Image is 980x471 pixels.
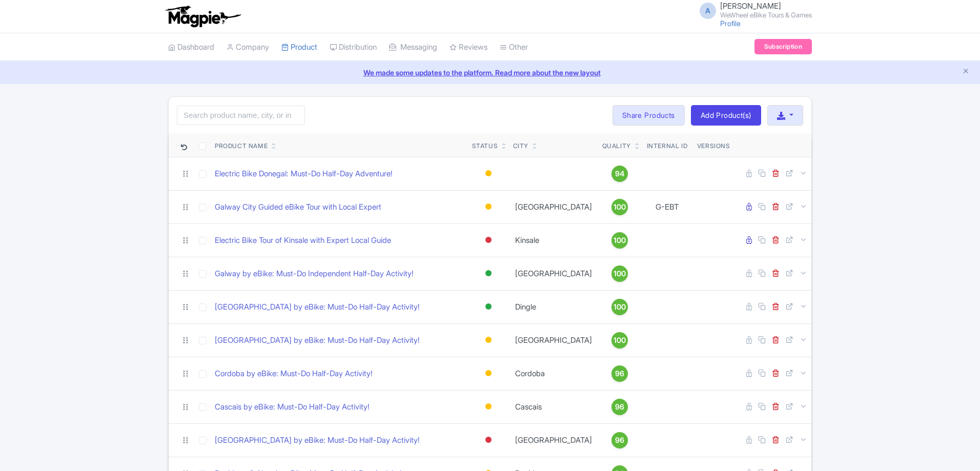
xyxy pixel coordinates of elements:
[281,33,317,62] a: Product
[614,201,626,213] span: 100
[509,323,598,357] td: [GEOGRAPHIC_DATA]
[177,106,305,125] input: Search product name, city, or interal id
[614,335,626,346] span: 100
[602,199,637,215] a: 100
[602,166,637,182] a: 94
[509,223,598,257] td: Kinsale
[483,199,494,214] div: Building
[700,3,716,19] span: A
[754,39,812,54] a: Subscription
[614,268,626,279] span: 100
[215,335,420,346] a: [GEOGRAPHIC_DATA] by eBike: Must-Do Half-Day Activity!
[693,134,734,157] th: Versions
[602,332,637,349] a: 100
[483,299,494,314] div: Active
[612,105,685,126] a: Share Products
[509,357,598,390] td: Cordoba
[614,301,626,313] span: 100
[6,67,974,78] a: We made some updates to the platform. Read more about the new layout
[602,399,637,415] a: 96
[614,235,626,246] span: 100
[389,33,437,62] a: Messaging
[483,166,494,181] div: Building
[602,232,637,249] a: 100
[602,299,637,315] a: 100
[500,33,528,62] a: Other
[615,435,624,446] span: 96
[615,401,624,413] span: 96
[330,33,377,62] a: Distribution
[483,366,494,381] div: Building
[215,141,268,151] div: Product Name
[483,233,494,248] div: Inactive
[693,2,812,18] a: A [PERSON_NAME] WeWheel eBike Tours & Games
[720,1,781,11] span: [PERSON_NAME]
[215,235,391,247] a: Electric Bike Tour of Kinsale with Expert Local Guide
[483,433,494,447] div: Inactive
[509,390,598,423] td: Cascais
[513,141,528,151] div: City
[168,33,214,62] a: Dashboard
[215,435,420,446] a: [GEOGRAPHIC_DATA] by eBike: Must-Do Half-Day Activity!
[509,257,598,290] td: [GEOGRAPHIC_DATA]
[483,333,494,347] div: Building
[215,368,373,380] a: Cordoba by eBike: Must-Do Half-Day Activity!
[215,301,420,313] a: [GEOGRAPHIC_DATA] by eBike: Must-Do Half-Day Activity!
[163,5,242,28] img: logo-ab69f6fb50320c5b225c76a69d11143b.png
[215,168,393,180] a: Electric Bike Donegal: Must-Do Half-Day Adventure!
[483,399,494,414] div: Building
[215,201,381,213] a: Galway City Guided eBike Tour with Local Expert
[509,423,598,457] td: [GEOGRAPHIC_DATA]
[227,33,269,62] a: Company
[483,266,494,281] div: Active
[215,268,414,280] a: Galway by eBike: Must-Do Independent Half-Day Activity!
[602,141,631,151] div: Quality
[615,168,624,179] span: 94
[615,368,624,379] span: 96
[472,141,498,151] div: Status
[602,365,637,382] a: 96
[720,19,741,28] a: Profile
[962,66,970,78] button: Close announcement
[509,190,598,223] td: [GEOGRAPHIC_DATA]
[691,105,761,126] a: Add Product(s)
[720,12,812,18] small: WeWheel eBike Tours & Games
[641,190,693,223] td: G-EBT
[602,265,637,282] a: 100
[602,432,637,448] a: 96
[641,134,693,157] th: Internal ID
[509,290,598,323] td: Dingle
[450,33,487,62] a: Reviews
[215,401,370,413] a: Cascais by eBike: Must-Do Half-Day Activity!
